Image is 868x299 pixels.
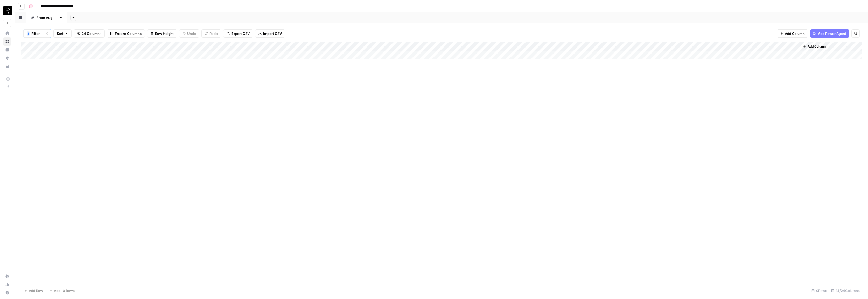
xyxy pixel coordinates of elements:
[37,15,57,20] div: From [DATE]
[155,31,174,36] span: Row Height
[809,287,829,295] div: 0 Rows
[107,29,145,38] button: Freeze Columns
[223,29,253,38] button: Export CSV
[231,31,250,36] span: Export CSV
[777,29,808,38] button: Add Column
[115,31,142,36] span: Freeze Columns
[57,31,64,36] span: Sort
[3,46,11,54] a: Insights
[810,29,849,38] button: Add Power Agent
[21,287,46,295] button: Add Row
[3,54,11,62] a: Opportunities
[3,272,11,280] a: Settings
[187,31,196,36] span: Undo
[29,288,43,293] span: Add Row
[46,287,78,295] button: Add 10 Rows
[209,31,218,36] span: Redo
[3,4,11,17] button: Workspace: LP Production Workloads
[255,29,285,38] button: Import CSV
[74,29,105,38] button: 24 Columns
[3,6,12,15] img: LP Production Workloads Logo
[27,31,30,36] div: 1
[179,29,199,38] button: Undo
[82,31,101,36] span: 24 Columns
[3,37,11,46] a: Browse
[829,287,862,295] div: 14/24 Columns
[201,29,221,38] button: Redo
[818,31,846,36] span: Add Power Agent
[808,44,826,49] span: Add Column
[3,289,11,297] button: Help + Support
[53,29,72,38] button: Sort
[23,29,43,38] button: 1Filter
[263,31,282,36] span: Import CSV
[801,43,828,50] button: Add Column
[3,280,11,289] a: Usage
[26,12,67,23] a: From [DATE]
[3,62,11,71] a: Your Data
[785,31,805,36] span: Add Column
[3,29,11,37] a: Home
[54,288,75,293] span: Add 10 Rows
[27,31,29,36] span: 1
[31,31,40,36] span: Filter
[147,29,177,38] button: Row Height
